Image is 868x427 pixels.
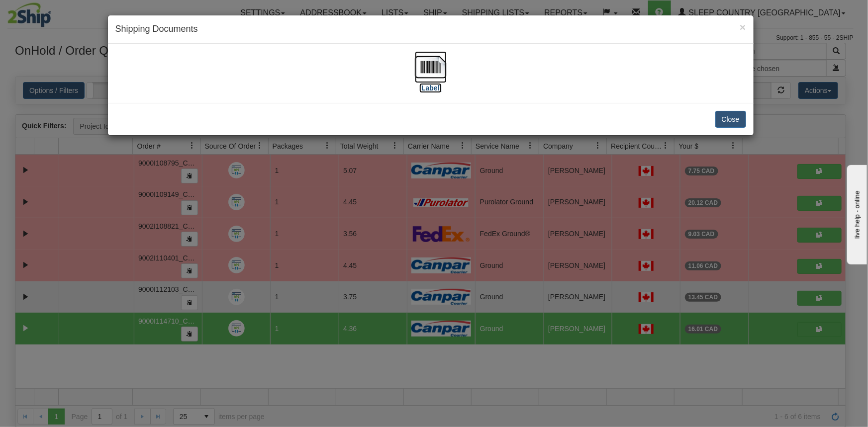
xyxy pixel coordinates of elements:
h4: Shipping Documents [115,23,746,36]
iframe: chat widget [845,163,867,264]
label: [Label] [419,83,442,93]
a: [Label] [415,62,447,91]
button: Close [715,111,746,128]
img: barcode.jpg [415,51,447,83]
span: × [740,21,746,33]
div: live help - online [7,8,92,16]
button: Close [740,22,746,32]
